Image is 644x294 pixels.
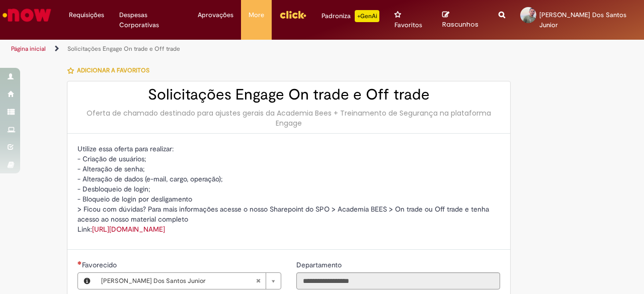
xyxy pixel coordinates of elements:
[77,144,500,234] p: Utilize essa oferta para realizar: - Criação de usuários; - Alteração de senha; - Alteração de da...
[279,7,306,22] img: click_logo_yellow_360x200.png
[78,273,96,289] button: Favorecido, Visualizar este registro Ailton Cicero Dos Santos Junior
[119,10,183,30] span: Despesas Corporativas
[67,60,155,81] button: Adicionar a Favoritos
[8,40,422,58] ul: Trilhas de página
[394,20,422,30] span: Favoritos
[251,273,266,289] abbr: Limpar campo Favorecido
[77,261,82,265] span: Obrigatório Preenchido
[92,225,165,234] a: [URL][DOMAIN_NAME]
[82,260,119,269] span: Necessários - Favorecido
[198,10,233,20] span: Aprovações
[355,10,379,22] p: +GenAi
[296,260,344,269] span: Somente leitura - Departamento
[77,66,149,74] span: Adicionar a Favoritos
[296,260,344,270] label: Somente leitura - Departamento
[296,272,500,289] input: Departamento
[249,10,264,20] span: More
[101,273,256,289] span: [PERSON_NAME] Dos Santos Junior
[539,11,626,29] span: [PERSON_NAME] Dos Santos Junior
[1,5,53,25] img: ServiceNow
[11,45,46,53] a: Página inicial
[321,10,379,22] div: Padroniza
[69,10,104,20] span: Requisições
[442,11,484,29] a: Rascunhos
[96,273,281,289] a: [PERSON_NAME] Dos Santos JuniorLimpar campo Favorecido
[77,108,500,128] div: Oferta de chamado destinado para ajustes gerais da Academia Bees + Treinamento de Segurança na pl...
[67,45,180,53] a: Solicitações Engage On trade e Off trade
[77,86,500,103] h2: Solicitações Engage On trade e Off trade
[442,20,478,29] span: Rascunhos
